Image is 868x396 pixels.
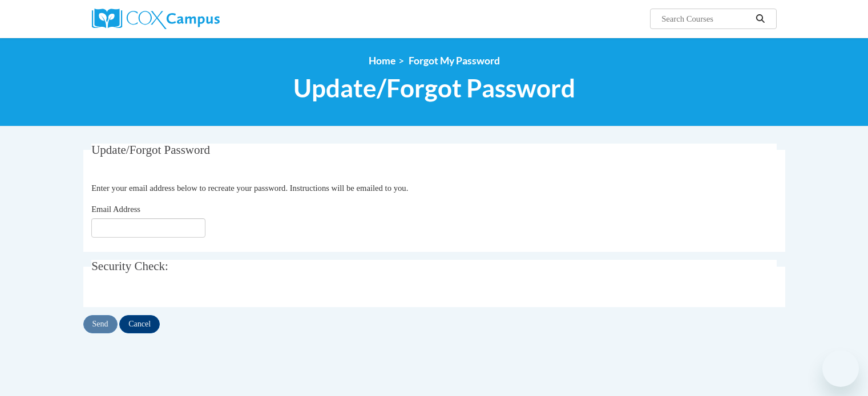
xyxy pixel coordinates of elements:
span: Update/Forgot Password [293,73,575,103]
span: Security Check: [91,259,168,273]
button: Search [752,12,769,26]
span: Update/Forgot Password [91,143,210,157]
span: Enter your email address below to recreate your password. Instructions will be emailed to you. [91,183,408,193]
a: Home [369,55,395,67]
input: Search Courses [660,12,752,26]
input: Cancel [119,315,160,333]
a: Cox Campus [92,9,309,29]
iframe: Button to launch messaging window [822,350,859,387]
span: Email Address [91,205,140,214]
span: Forgot My Password [409,55,500,67]
img: Cox Campus [92,9,220,29]
input: Email [91,218,205,238]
